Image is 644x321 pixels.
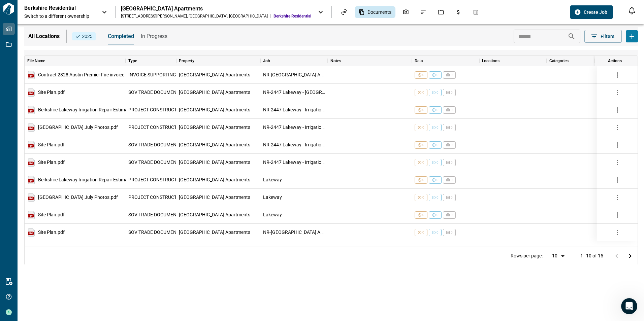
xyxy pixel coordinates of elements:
[422,230,424,235] span: 0
[263,125,325,130] div: NR-2447 Lakeway - Irrigation repairs - 2025
[128,108,211,112] span: PROJECT CONSTRUCTION DOCUMENT
[101,28,167,44] div: base tabs
[626,5,637,16] button: Open notification feed
[549,56,569,66] div: Categories
[108,33,134,40] span: Completed
[137,56,147,66] button: Sort
[38,90,65,95] span: Site Plan.pdf
[626,30,638,42] button: Upload documents
[263,56,270,66] div: Job
[38,73,147,77] span: Contract 2828 Austin Premier Fire invoice 10503.pdf
[38,143,65,147] span: Site Plan.pdf
[330,56,341,66] div: Notes
[482,56,500,66] div: Locations
[263,195,282,200] div: Lakeway
[263,143,325,147] div: NR-2447 Lakeway - Irrigation repairs - 2025
[422,73,424,77] span: 0
[179,143,250,147] div: Berkshire Lakeway Apartments
[128,178,211,182] span: PROJECT CONSTRUCTION DOCUMENT
[434,6,448,18] div: Jobs
[263,178,282,182] div: Lakeway
[422,126,424,130] span: 0
[27,56,45,66] div: File Name
[179,73,250,77] div: Berkshire Lakeway Apartments
[28,32,60,40] p: All Locations
[451,160,453,165] span: 0
[75,33,93,40] span: 2025
[451,91,453,95] span: 0
[437,195,439,200] span: 0
[176,56,260,66] div: Property
[437,126,439,130] span: 0
[437,91,439,95] span: 0
[260,56,328,66] div: Job
[422,91,424,95] span: 0
[38,230,65,235] span: Site Plan.pdf
[367,9,391,15] span: Documents
[141,33,167,40] span: In Progress
[263,160,325,165] div: NR-2447 Lakeway - Irrigation Repairs - 2025 - 0
[273,13,311,19] span: Berkshire Residential
[469,6,483,18] div: Takeoff Center
[128,143,179,147] span: SOV TRADE DOCUMENT
[422,108,424,112] span: 0
[179,213,250,217] div: Berkshire Lakeway Apartments
[128,213,179,217] span: SOV TRADE DOCUMENT
[179,90,250,95] div: Berkshire Lakeway Apartments
[121,5,311,12] div: [GEOGRAPHIC_DATA] Apartments
[451,73,453,77] span: 0
[128,90,179,95] span: SOV TRADE DOCUMENT
[25,56,126,66] div: File Name
[584,9,607,15] span: Create Job
[128,230,179,235] span: SOV TRADE DOCUMENT
[128,73,202,77] span: INVOICE SUPPORTING DOCUMENT
[24,13,95,20] span: Switch to a different ownership
[621,298,637,314] iframe: Intercom live chat
[38,195,118,200] span: [GEOGRAPHIC_DATA] July Photos.pdf
[437,230,439,235] span: 0
[179,108,250,112] div: Berkshire Lakeway Apartments
[511,254,543,258] p: Rows per page:
[263,73,325,77] div: NR-2211 Berkshire Lakeway Apartments - Backflows - 2025 - 002
[422,178,424,182] span: 0
[128,195,211,200] span: PROJECT CONSTRUCTION DOCUMENT
[263,90,325,95] div: NR-2447 Lakeway - Irrigation repairs - 2025 - 003
[121,13,268,19] div: [STREET_ADDRESS][PERSON_NAME] , [GEOGRAPHIC_DATA] , [GEOGRAPHIC_DATA]
[179,230,250,235] div: Berkshire Lakeway Apartments
[451,195,453,200] span: 0
[328,56,412,66] div: Notes
[422,143,424,147] span: 0
[179,125,250,130] div: Berkshire Lakeway Apartments
[72,32,96,40] button: 2025
[580,254,603,258] p: 1–10 of 15
[128,125,211,130] span: PROJECT CONSTRUCTION DOCUMENT
[128,56,137,66] div: Type
[263,213,282,217] div: Lakeway
[479,56,547,66] div: Locations
[547,56,614,66] div: Categories
[179,195,250,200] div: Berkshire Lakeway Apartments
[451,143,453,147] span: 0
[608,56,622,66] div: Actions
[422,160,424,165] span: 0
[437,73,439,77] span: 0
[415,56,423,66] div: Data
[179,160,250,165] div: Berkshire Lakeway Apartments
[45,56,55,66] button: Sort
[38,125,118,130] span: [GEOGRAPHIC_DATA] July Photos.pdf
[337,6,351,18] div: Asset View
[451,230,453,235] span: 0
[437,143,439,147] span: 0
[412,56,479,66] div: Data
[451,213,453,217] span: 0
[263,230,325,235] div: NR-2211 Berkshire Lakeway Apartments - Backflows - 2025 - 002
[179,56,194,66] div: Property
[437,178,439,182] span: 0
[38,108,155,112] span: Berkshire Lakeway Irrigation Repair Estimate [DATE].pdf
[584,30,622,43] button: Filters
[38,160,65,165] span: Site Plan.pdf
[549,251,566,261] div: 10
[422,195,424,200] span: 0
[38,213,65,217] span: Site Plan.pdf
[594,56,635,66] div: Actions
